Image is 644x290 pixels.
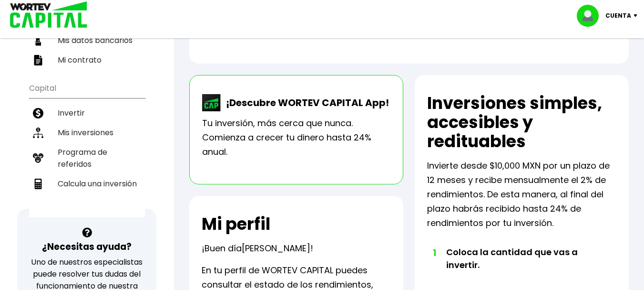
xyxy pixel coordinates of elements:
img: calculadora-icon.17d418c4.svg [33,179,43,189]
span: 1 [432,246,437,260]
a: Programa de referidos [29,142,145,174]
img: inversiones-icon.6695dc30.svg [33,128,43,138]
p: Invierte desde $10,000 MXN por un plazo de 12 meses y recibe mensualmente el 2% de rendimientos. ... [427,159,616,230]
h3: ¿Necesitas ayuda? [42,240,132,254]
img: icon-down [631,14,644,17]
p: ¡Buen día ! [202,241,313,256]
img: contrato-icon.f2db500c.svg [33,55,43,65]
img: datos-icon.10cf9172.svg [33,35,43,46]
h2: Mi perfil [202,215,270,234]
a: Calcula una inversión [29,174,145,193]
p: Tu inversión, más cerca que nunca. Comienza a crecer tu dinero hasta 24% anual. [202,116,390,159]
a: Mi contrato [29,50,145,70]
ul: Capital [29,77,145,217]
p: ¡Descubre WORTEV CAPITAL App! [221,96,389,110]
p: Cuenta [605,9,631,23]
a: Mis inversiones [29,123,145,142]
img: recomiendanos-icon.9b8e9327.svg [33,153,43,163]
img: profile-image [577,5,605,27]
a: Mis datos bancarios [29,31,145,50]
img: wortev-capital-app-icon [202,94,221,111]
li: Coloca la cantidad que vas a invertir. [446,246,597,290]
img: invertir-icon.b3b967d7.svg [33,108,43,118]
span: [PERSON_NAME] [242,242,310,254]
a: Invertir [29,103,145,123]
h2: Inversiones simples, accesibles y redituables [427,94,616,151]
